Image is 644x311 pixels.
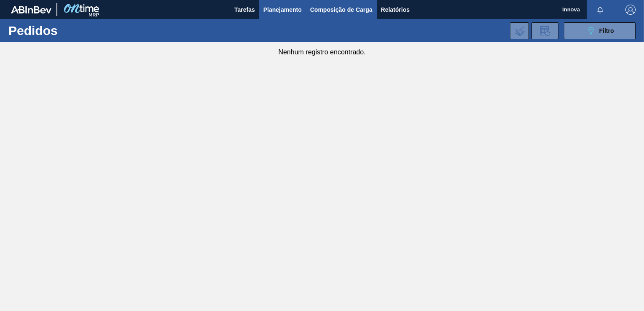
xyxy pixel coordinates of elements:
div: Solicitação de Revisão de Pedidos [531,22,558,39]
button: Filtro [564,22,636,39]
button: Notificações [587,4,614,16]
img: Logout [625,5,636,15]
div: Importar Negociações dos Pedidos [510,22,529,39]
h1: Pedidos [8,26,129,35]
img: TNhmsLtSVTkK8tSr43FrP2fwEKptu5GPRR3wAAAABJRU5ErkJggg== [11,6,51,13]
span: Composição de Carga [310,5,373,15]
span: Planejamento [263,5,302,15]
span: Relatórios [381,5,410,15]
span: Filtro [599,27,614,34]
span: Tarefas [234,5,255,15]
